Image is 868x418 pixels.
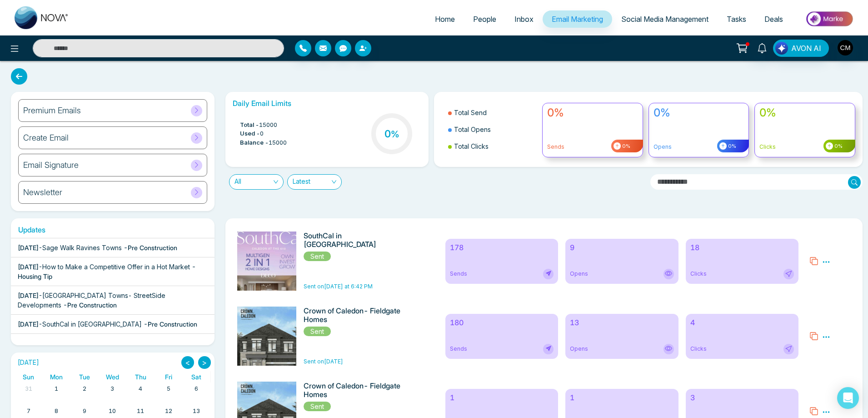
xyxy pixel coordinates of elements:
[25,405,32,418] a: September 7, 2025
[133,371,148,383] a: Thursday
[48,371,65,383] a: Monday
[718,10,755,28] a: Tasks
[570,243,674,252] h6: 9
[621,15,708,24] span: Social Media Management
[53,383,60,395] a: September 1, 2025
[384,128,399,140] h3: 0
[653,106,744,120] h4: 0%
[304,358,343,365] span: Sent on [DATE]
[505,10,543,28] a: Inbox
[570,345,588,353] span: Opens
[181,356,194,369] button: <
[18,262,208,281] div: -
[81,383,88,395] a: September 2, 2025
[18,263,39,271] span: [DATE]
[63,301,117,309] span: - Pre Construction
[23,383,34,395] a: August 31, 2025
[53,405,60,418] a: September 8, 2025
[690,393,794,402] h6: 3
[18,291,208,310] div: -
[773,40,829,57] button: AVON AI
[135,405,146,418] a: September 11, 2025
[435,15,455,24] span: Home
[450,270,467,278] span: Sends
[837,387,859,409] div: Open Intercom Messenger
[690,318,794,327] h6: 4
[42,263,190,271] span: How to Make a Competitive Offer in a Hot Market
[18,292,165,309] span: [GEOGRAPHIC_DATA] Towns- StreetSide Developments
[833,142,843,150] span: 0%
[234,175,278,189] span: All
[304,402,331,411] span: Sent
[473,15,496,24] span: People
[18,243,177,252] div: -
[759,143,850,151] p: Clicks
[653,143,744,151] p: Opens
[190,371,203,383] a: Saturday
[15,359,39,367] h2: [DATE]
[233,99,422,108] h6: Daily Email Limits
[42,320,142,328] span: SouthCal in [GEOGRAPHIC_DATA]
[304,382,402,399] h6: Crown of Caledon- Fieldgate Homes
[240,121,259,130] span: Total -
[543,10,612,28] a: Email Marketing
[727,142,736,150] span: 0%
[690,243,794,252] h6: 18
[165,383,172,395] a: September 5, 2025
[81,405,88,418] a: September 9, 2025
[570,318,674,327] h6: 13
[18,319,197,329] div: -
[240,138,269,147] span: Balance -
[193,383,200,395] a: September 6, 2025
[293,175,336,189] span: Latest
[260,129,264,138] span: 0
[791,43,821,54] span: AVON AI
[448,121,537,138] li: Total Opens
[775,42,788,55] img: Lead Flow
[191,405,202,418] a: September 13, 2025
[514,15,534,24] span: Inbox
[552,15,603,24] span: Email Marketing
[99,383,127,405] td: September 3, 2025
[155,383,183,405] td: September 5, 2025
[182,383,210,405] td: September 6, 2025
[42,244,122,252] span: Sage Walk Ravines Towns
[450,318,554,327] h6: 180
[15,383,43,405] td: August 31, 2025
[77,371,92,383] a: Tuesday
[621,142,630,150] span: 0%
[304,327,331,336] span: Sent
[124,244,177,252] span: - Pre Construction
[269,138,287,147] span: 15000
[23,187,62,197] h6: Newsletter
[759,106,850,120] h4: 0%
[797,9,863,29] img: Market-place.gif
[464,10,505,28] a: People
[23,106,81,116] h6: Premium Emails
[450,393,554,402] h6: 1
[21,371,36,383] a: Sunday
[104,371,121,383] a: Wednesday
[755,10,792,28] a: Deals
[163,371,174,383] a: Friday
[304,307,402,324] h6: Crown of Caledon- Fieldgate Homes
[547,143,638,151] p: Sends
[547,106,638,120] h4: 0%
[304,252,331,261] span: Sent
[18,244,39,252] span: [DATE]
[126,383,155,405] td: September 4, 2025
[838,40,853,55] img: User Avatar
[259,121,277,130] span: 15000
[764,15,783,24] span: Deals
[450,345,467,353] span: Sends
[11,226,215,234] h6: Updates
[18,292,39,299] span: [DATE]
[612,10,718,28] a: Social Media Management
[163,405,174,418] a: September 12, 2025
[570,270,588,278] span: Opens
[450,243,554,252] h6: 178
[304,232,402,249] h6: SouthCal in [GEOGRAPHIC_DATA]
[198,356,211,369] button: >
[690,345,707,353] span: Clicks
[426,10,464,28] a: Home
